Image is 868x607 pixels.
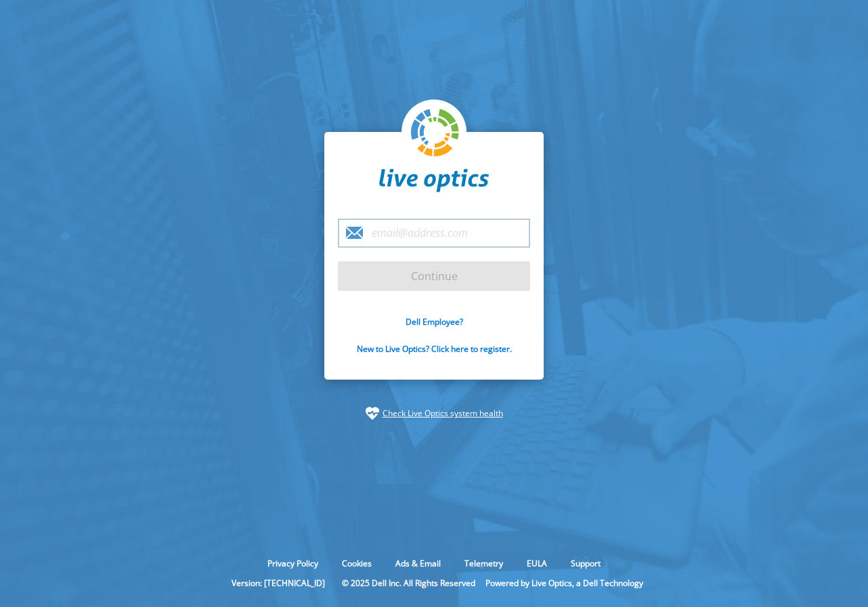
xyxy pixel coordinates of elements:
a: Dell Employee? [406,316,463,328]
a: EULA [517,558,557,569]
li: Powered by Live Optics, a Dell Technology [485,577,643,589]
img: status-check-icon.svg [366,407,379,420]
a: Telemetry [454,558,513,569]
input: email@address.com [338,219,530,248]
a: Support [561,558,611,569]
img: liveoptics-logo.svg [411,109,460,158]
a: Check Live Optics system health [383,407,503,420]
a: Cookies [332,558,382,569]
a: Privacy Policy [257,558,328,569]
li: Version: [TECHNICAL_ID] [225,577,332,589]
a: New to Live Optics? Click here to register. [357,343,512,355]
img: liveoptics-word.svg [379,168,489,193]
li: © 2025 Dell Inc. All Rights Reserved [335,577,482,589]
a: Ads & Email [385,558,451,569]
